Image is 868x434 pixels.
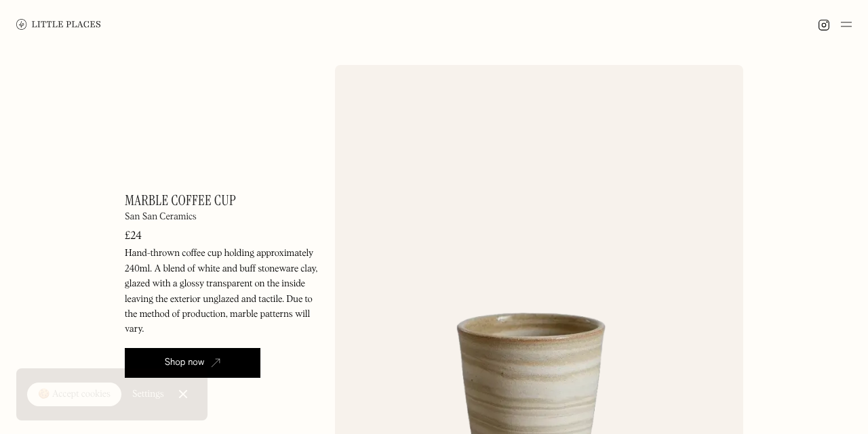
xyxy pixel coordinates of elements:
[182,394,183,395] div: Close Cookie Popup
[211,358,220,368] img: Open in new tab
[125,194,236,208] h1: Marble Coffee Cup
[125,231,142,242] div: £24
[165,356,205,370] div: Shop now
[125,246,319,337] p: Hand-thrown coffee cup holding approximately 240ml. A blend of white and buff stoneware clay, gla...
[27,383,121,407] a: 🍪 Accept cookies
[132,389,164,399] div: Settings
[125,212,197,221] div: San San Ceramics
[38,388,111,402] div: 🍪 Accept cookies
[125,348,260,378] a: Shop now
[170,381,197,408] a: Close Cookie Popup
[132,379,164,410] a: Settings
